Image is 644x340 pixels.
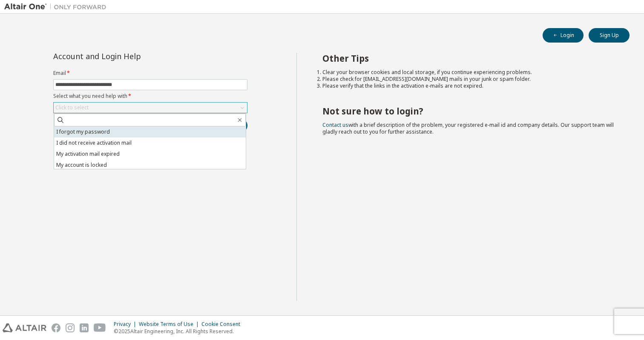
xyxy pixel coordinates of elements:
li: Clear your browser cookies and local storage, if you continue experiencing problems. [322,69,615,76]
div: Cookie Consent [201,321,245,328]
div: Website Terms of Use [139,321,201,328]
li: I forgot my password [54,126,246,137]
img: instagram.svg [66,323,75,332]
li: Please verify that the links in the activation e-mails are not expired. [322,83,615,89]
h2: Not sure how to login? [322,106,615,117]
h2: Other Tips [322,53,615,64]
img: youtube.svg [94,323,106,332]
button: Sign Up [589,28,630,43]
div: Click to select [55,104,89,111]
img: linkedin.svg [80,323,89,332]
span: with a brief description of the problem, your registered e-mail id and company details. Our suppo... [322,121,614,135]
label: Email [53,70,247,77]
img: Altair One [4,3,111,11]
div: Account and Login Help [53,53,209,60]
button: Login [543,28,584,43]
li: Please check for [EMAIL_ADDRESS][DOMAIN_NAME] mails in your junk or spam folder. [322,76,615,83]
img: facebook.svg [52,323,60,332]
label: Select what you need help with [53,93,247,100]
p: © 2025 Altair Engineering, Inc. All Rights Reserved. [114,328,245,335]
img: altair_logo.svg [3,323,46,332]
div: Privacy [114,321,139,328]
div: Click to select [54,103,247,113]
a: Contact us [322,121,348,129]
